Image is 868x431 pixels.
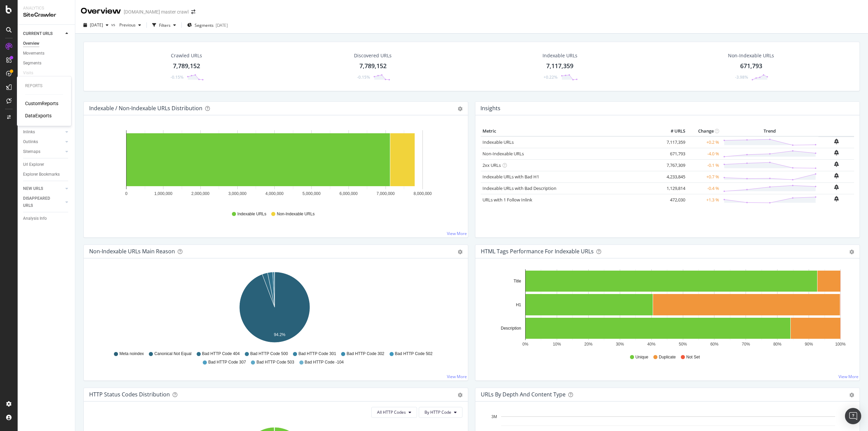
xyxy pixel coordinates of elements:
[425,409,451,415] span: By HTTP Code
[117,20,144,31] button: Previous
[742,342,750,347] text: 70%
[687,136,721,148] td: +0.2 %
[686,354,700,360] span: Not Set
[23,185,63,192] a: NEW URLS
[25,112,52,119] div: DataExports
[171,52,202,59] div: Crawled URLs
[687,171,721,182] td: +0.7 %
[740,62,762,71] div: 671,793
[23,60,41,67] div: Segments
[458,106,462,111] div: gear
[660,126,687,136] th: # URLS
[849,250,854,254] div: gear
[25,100,58,107] a: CustomReports
[117,22,136,28] span: Previous
[89,391,170,398] div: HTTP Status Codes Distribution
[481,248,594,255] div: HTML Tags Performance for Indexable URLs
[834,173,839,178] div: bell-plus
[23,70,33,77] div: Visits
[25,83,63,89] div: Reports
[173,62,200,71] div: 7,789,152
[458,393,462,397] div: gear
[805,342,813,347] text: 90%
[482,151,524,157] a: Non-Indexable URLs
[834,150,839,155] div: bell-plus
[447,374,467,379] a: View More
[834,161,839,167] div: bell-plus
[542,52,577,59] div: Indexable URLs
[660,136,687,148] td: 7,117,359
[274,332,285,337] text: 94.2%
[23,148,40,155] div: Sitemaps
[298,351,336,357] span: Bad HTTP Code 301
[359,62,387,71] div: 7,789,152
[501,326,521,331] text: Description
[23,30,63,37] a: CURRENT URLS
[89,248,175,255] div: Non-Indexable URLs Main Reason
[23,129,35,136] div: Inlinks
[834,196,839,201] div: bell-plus
[377,409,406,415] span: All HTTP Codes
[89,126,460,205] div: A chart.
[23,148,63,155] a: Sitemaps
[660,182,687,194] td: 1,129,814
[159,22,171,28] div: Filters
[419,407,462,418] button: By HTTP Code
[111,22,117,27] span: vs
[482,174,539,180] a: Indexable URLs with Bad H1
[357,74,370,80] div: -0.15%
[81,20,111,31] button: [DATE]
[721,126,818,136] th: Trend
[216,22,228,28] div: [DATE]
[23,171,70,178] a: Explorer Bookmarks
[23,40,70,47] a: Overview
[208,359,246,365] span: Bad HTTP Code 307
[839,374,859,379] a: View More
[202,351,240,357] span: Bad HTTP Code 404
[23,195,57,209] div: DISAPPEARED URLS
[90,22,103,28] span: 2025 Sep. 29th
[482,139,514,145] a: Indexable URLs
[482,185,556,191] a: Indexable URLs with Bad Description
[347,351,384,357] span: Bad HTTP Code 302
[481,269,852,348] svg: A chart.
[660,159,687,171] td: 7,767,309
[150,20,179,31] button: Filters
[834,139,839,144] div: bell-plus
[256,359,294,365] span: Bad HTTP Code 503
[482,197,532,203] a: URLs with 1 Follow Inlink
[371,407,417,418] button: All HTTP Codes
[458,250,462,254] div: gear
[553,342,561,347] text: 10%
[23,138,38,145] div: Outlinks
[522,342,529,347] text: 0%
[660,148,687,159] td: 671,793
[23,40,39,47] div: Overview
[687,148,721,159] td: -4.0 %
[305,359,344,365] span: Bad HTTP Code -104
[119,351,144,357] span: Meta noindex
[516,302,521,307] text: H1
[659,354,676,360] span: Duplicate
[23,11,70,19] div: SiteCrawler
[647,342,655,347] text: 40%
[395,351,433,357] span: Bad HTTP Code 502
[849,393,854,397] div: gear
[687,126,721,136] th: Change
[710,342,718,347] text: 60%
[277,211,314,217] span: Non-Indexable URLs
[89,105,202,112] div: Indexable / Non-Indexable URLs Distribution
[23,30,53,37] div: CURRENT URLS
[23,70,40,77] a: Visits
[191,9,195,14] div: arrow-right-arrow-left
[339,191,358,196] text: 6,000,000
[480,104,500,113] h4: Insights
[125,191,127,196] text: 0
[89,269,460,348] svg: A chart.
[23,215,70,222] a: Analysis Info
[23,161,70,168] a: Url Explorer
[481,126,660,136] th: Metric
[773,342,782,347] text: 80%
